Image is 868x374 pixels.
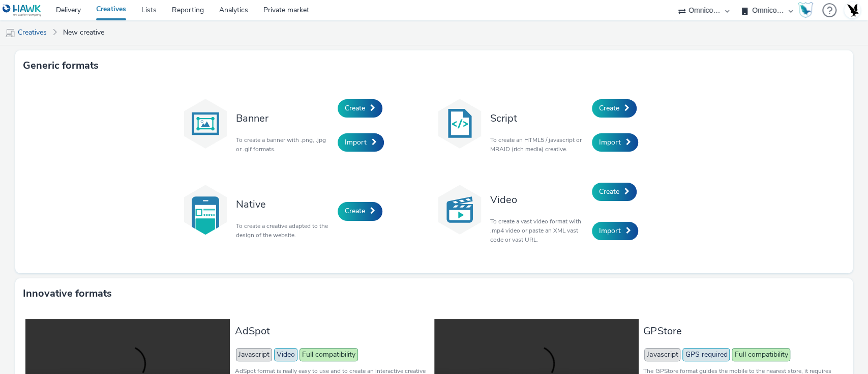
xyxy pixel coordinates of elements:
a: Import [338,133,384,152]
h3: Video [490,193,587,207]
span: Video [274,348,297,361]
a: Hawk Academy [798,2,817,18]
a: Create [338,99,382,118]
span: Javascript [644,348,680,361]
span: Import [599,137,621,147]
h3: Generic formats [23,58,99,73]
span: Full compatibility [732,348,790,361]
img: Hawk Academy [798,2,813,18]
a: Create [592,99,637,118]
span: Import [345,137,367,147]
img: Account UK [845,3,860,18]
span: Import [599,226,621,236]
a: Create [338,202,382,220]
img: code.svg [434,98,485,149]
p: To create a creative adapted to the design of the website. [236,221,333,240]
img: undefined Logo [3,4,42,17]
img: video.svg [434,184,485,235]
p: To create an HTML5 / javascript or MRAID (rich media) creative. [490,135,587,154]
p: To create a banner with .png, .jpg or .gif formats. [236,135,333,154]
img: banner.svg [180,98,231,149]
a: Import [592,222,638,240]
span: Create [599,187,619,196]
span: GPS required [682,348,730,361]
p: To create a vast video format with .mp4 video or paste an XML vast code or vast URL. [490,217,587,244]
img: mobile [5,28,15,38]
span: Create [345,206,365,216]
span: Full compatibility [300,348,358,361]
span: Create [345,103,365,113]
a: Import [592,133,638,152]
span: Javascript [236,348,272,361]
h3: AdSpot [235,324,429,338]
span: Create [599,103,619,113]
h3: Banner [236,111,333,125]
img: native.svg [180,184,231,235]
h3: GPStore [643,324,837,338]
a: Create [592,183,637,201]
h3: Innovative formats [23,286,112,301]
h3: Native [236,197,333,211]
a: New creative [58,20,109,45]
h3: Script [490,111,587,125]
